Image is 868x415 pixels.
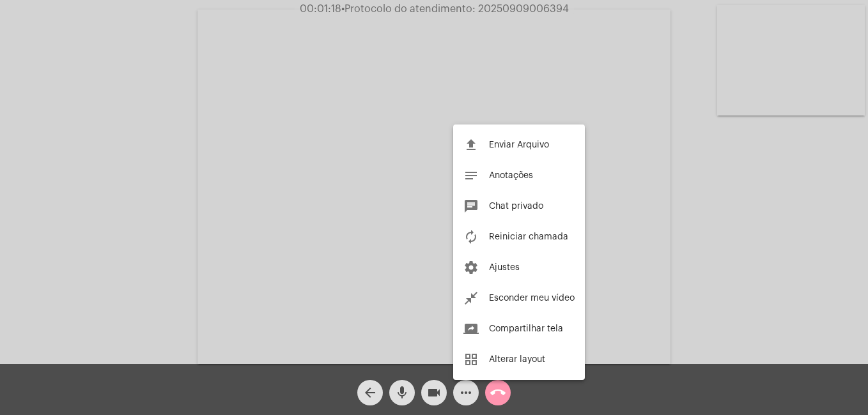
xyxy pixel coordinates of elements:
[463,321,479,336] mat-icon: screen_share
[463,229,479,245] mat-icon: autorenew
[489,232,568,241] span: Reiniciar chamada
[489,355,545,364] span: Alterar layout
[489,263,520,272] span: Ajustes
[463,168,479,183] mat-icon: notes
[489,202,543,211] span: Chat privado
[463,352,479,367] mat-icon: grid_view
[463,137,479,153] mat-icon: file_upload
[489,171,533,180] span: Anotações
[489,294,575,303] span: Esconder meu vídeo
[489,324,563,333] span: Compartilhar tela
[463,290,479,306] mat-icon: close_fullscreen
[489,140,549,149] span: Enviar Arquivo
[463,199,479,214] mat-icon: chat
[463,260,479,275] mat-icon: settings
